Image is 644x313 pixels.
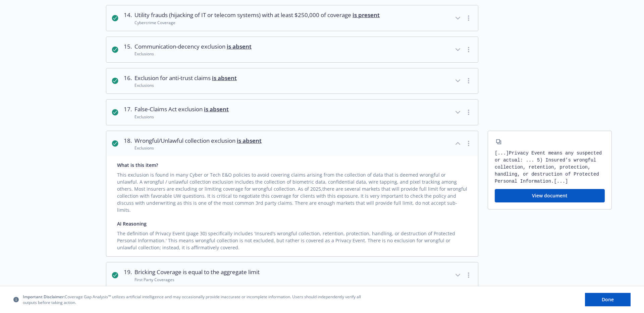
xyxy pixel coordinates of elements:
button: 17.False-Claims Act exclusion is absentExclusions [106,100,478,125]
span: is absent [204,105,229,113]
span: Bricking Coverage [135,268,260,276]
button: Done [585,293,631,306]
span: Wrongful/Unlawful collection exclusion [135,136,262,145]
span: Communication-decency exclusion [135,42,252,51]
span: is equal to the aggregate limit [183,268,260,276]
span: Important Disclaimer: [23,294,65,300]
span: is absent [212,74,237,82]
span: Done [602,296,614,303]
div: This exclusion is found in many Cyber or Tech E&O policies to avoid covering claims arising from ... [117,169,467,213]
span: is absent [237,137,262,144]
div: What is this item? [117,162,467,169]
div: 19 . [124,268,132,283]
div: Cybercrime Coverage [135,20,380,25]
span: Coverage Gap Analysis™ utilizes artificial intelligence and may occasionally provide inaccurate o... [23,294,365,305]
div: Exclusions [135,114,229,120]
div: Exclusions [135,145,262,151]
div: 18 . [124,136,132,151]
div: 15 . [124,42,132,57]
div: Exclusions [135,51,252,57]
div: AI Reasoning [117,220,467,227]
span: False-Claims Act exclusion [135,105,229,114]
div: 17 . [124,105,132,120]
span: is present [353,11,380,19]
button: 15.Communication-decency exclusion is absentExclusions [106,37,478,62]
button: 14.Utility frauds (hijacking of IT or telecom systems) with at least $250,000 of coverage is pres... [106,5,478,31]
span: Exclusion for anti-trust claims [135,74,237,82]
span: Utility frauds (hijacking of IT or telecom systems) with at least $250,000 of coverage [135,11,380,19]
div: 16 . [124,74,132,88]
div: First Party Coverages [135,277,260,283]
button: View document [495,189,605,202]
button: 16.Exclusion for anti-trust claims is absentExclusions [106,68,478,94]
span: is absent [227,43,252,50]
div: [...] Privacy Event means any suspected or actual: ... 5) Insured’s wrongful collection, retentio... [495,150,605,185]
div: 14 . [124,11,132,25]
div: The definition of Privacy Event (page 30) specifically includes 'Insured’s wrongful collection, r... [117,227,467,251]
button: 18.Wrongful/Unlawful collection exclusion is absentExclusions [106,131,478,156]
button: 19.Bricking Coverage is equal to the aggregate limitFirst Party Coverages [106,262,478,288]
div: Exclusions [135,82,237,88]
